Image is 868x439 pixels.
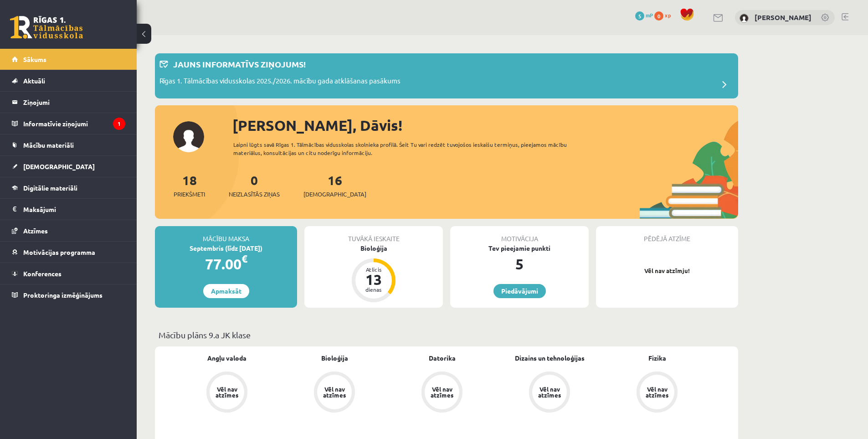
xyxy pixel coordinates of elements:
a: Sākums [12,49,125,70]
div: Vēl nav atzīmes [537,386,562,398]
a: Ziņojumi [12,92,125,113]
div: 13 [360,272,387,287]
span: mP [646,11,653,19]
span: 5 [635,11,644,21]
div: 5 [450,253,589,275]
a: Vēl nav atzīmes [388,372,496,414]
div: Motivācija [450,226,589,243]
div: Vēl nav atzīmes [322,386,347,398]
a: Konferences [12,263,125,284]
a: Digitālie materiāli [12,177,125,198]
a: Rīgas 1. Tālmācības vidusskola [10,16,83,39]
div: Mācību maksa [155,226,297,243]
p: Mācību plāns 9.a JK klase [159,329,734,341]
div: Tev pieejamie punkti [450,243,589,253]
a: Mācību materiāli [12,134,125,155]
a: Apmaksāt [203,284,249,298]
a: 0Neizlasītās ziņas [229,172,280,199]
span: Motivācijas programma [23,248,95,256]
a: Atzīmes [12,220,125,241]
span: Proktoringa izmēģinājums [23,291,103,299]
span: Konferences [23,269,62,278]
div: Tuvākā ieskaite [304,226,443,243]
span: Neizlasītās ziņas [229,190,280,199]
a: Dizains un tehnoloģijas [515,353,585,363]
div: Pēdējā atzīme [596,226,738,243]
a: 16[DEMOGRAPHIC_DATA] [303,172,366,199]
a: Vēl nav atzīmes [173,372,281,414]
a: 0 xp [654,11,675,19]
span: € [241,252,247,265]
a: [DEMOGRAPHIC_DATA] [12,156,125,177]
span: Mācību materiāli [23,141,74,149]
legend: Ziņojumi [23,92,125,113]
img: Dāvis Bezpaļčikovs [740,14,749,23]
span: [DEMOGRAPHIC_DATA] [303,190,366,199]
div: Atlicis [360,267,387,272]
a: Jauns informatīvs ziņojums! Rīgas 1. Tālmācības vidusskolas 2025./2026. mācību gada atklāšanas pa... [159,58,734,94]
div: 77.00 [155,253,297,275]
a: Proktoringa izmēģinājums [12,284,125,305]
span: [DEMOGRAPHIC_DATA] [23,162,95,170]
div: dienas [360,287,387,292]
a: Piedāvājumi [493,284,546,298]
div: Bioloģija [304,243,443,253]
a: [PERSON_NAME] [755,13,812,22]
span: Atzīmes [23,227,48,235]
a: Maksājumi [12,199,125,220]
div: [PERSON_NAME], Dāvis! [232,114,738,136]
div: Septembris (līdz [DATE]) [155,243,297,253]
div: Vēl nav atzīmes [429,386,455,398]
a: Vēl nav atzīmes [281,372,388,414]
span: xp [665,11,671,19]
a: Fizika [648,353,666,363]
a: Informatīvie ziņojumi1 [12,113,125,134]
span: Digitālie materiāli [23,184,77,192]
a: 18Priekšmeti [174,172,205,199]
legend: Maksājumi [23,199,125,220]
a: Vēl nav atzīmes [496,372,603,414]
span: Aktuāli [23,77,45,85]
p: Jauns informatīvs ziņojums! [173,58,306,70]
i: 1 [113,118,125,130]
p: Vēl nav atzīmju! [601,266,734,275]
a: 5 mP [635,11,653,19]
span: 0 [654,11,663,21]
div: Vēl nav atzīmes [214,386,240,398]
a: Aktuāli [12,70,125,91]
a: Bioloģija [321,353,348,363]
div: Vēl nav atzīmes [644,386,670,398]
span: Priekšmeti [174,190,205,199]
div: Laipni lūgts savā Rīgas 1. Tālmācības vidusskolas skolnieka profilā. Šeit Tu vari redzēt tuvojošo... [233,140,583,157]
p: Rīgas 1. Tālmācības vidusskolas 2025./2026. mācību gada atklāšanas pasākums [159,76,401,88]
a: Bioloģija Atlicis 13 dienas [304,243,443,304]
a: Angļu valoda [207,353,247,363]
a: Motivācijas programma [12,242,125,263]
span: Sākums [23,55,46,63]
a: Vēl nav atzīmes [603,372,711,414]
a: Datorika [429,353,456,363]
legend: Informatīvie ziņojumi [23,113,125,134]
